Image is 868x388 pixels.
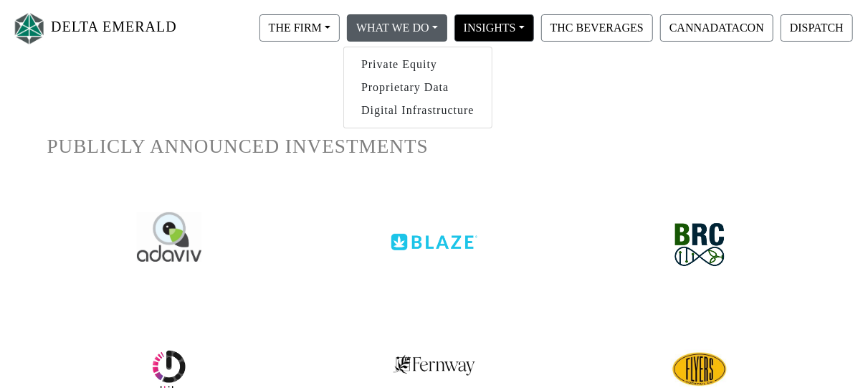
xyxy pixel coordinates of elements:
[259,14,340,42] button: THE FIRM
[11,9,47,47] img: Logo
[11,6,177,51] a: DELTA EMERALD
[347,14,447,42] button: WHAT WE DO
[781,14,853,42] button: DISPATCH
[137,212,201,262] img: adaviv
[664,212,735,278] img: brc
[657,21,777,33] a: CANNADATACON
[391,212,477,250] img: blaze
[344,99,492,122] a: Digital Infrastructure
[47,135,821,158] h1: PUBLICLY ANNOUNCED INVESTMENTS
[393,341,476,377] img: fernway
[454,14,534,42] button: INSIGHTS
[660,14,773,42] button: CANNADATACON
[343,47,492,128] div: THE FIRM
[344,53,492,76] a: Private Equity
[541,14,653,42] button: THC BEVERAGES
[344,76,492,99] a: Proprietary Data
[777,21,857,33] a: DISPATCH
[538,21,657,33] a: THC BEVERAGES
